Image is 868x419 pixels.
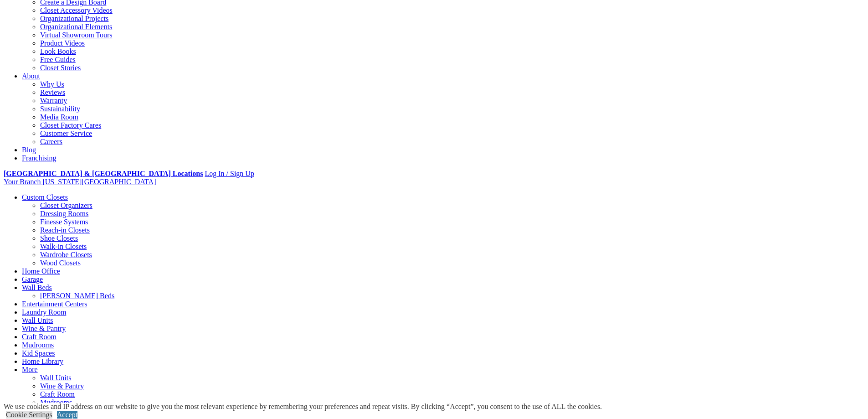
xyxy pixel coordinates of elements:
a: Closet Factory Cares [40,121,101,129]
a: Walk-in Closets [40,243,87,250]
a: [GEOGRAPHIC_DATA] & [GEOGRAPHIC_DATA] Locations [4,170,203,177]
a: Wine & Pantry [22,325,66,332]
a: Blog [22,146,36,154]
a: Organizational Projects [40,15,108,22]
a: Log In / Sign Up [205,170,254,177]
a: Product Videos [40,39,85,47]
a: Wall Units [40,374,71,382]
a: Organizational Elements [40,23,112,31]
a: Custom Closets [22,193,68,201]
a: Your Branch [US_STATE][GEOGRAPHIC_DATA] [4,178,156,186]
a: Wine & Pantry [40,382,84,390]
a: Virtual Showroom Tours [40,31,113,39]
a: Wardrobe Closets [40,251,92,259]
a: Kid Spaces [22,349,55,357]
a: Reviews [40,88,65,96]
a: Closet Stories [40,64,81,72]
a: Home Library [22,357,63,365]
a: Franchising [22,154,56,162]
a: Sustainability [40,105,80,113]
a: Wall Units [22,316,53,324]
a: Accept [57,411,77,419]
a: About [22,72,40,80]
div: We use cookies and IP address on our website to give you the most relevant experience by remember... [4,403,602,411]
a: Closet Accessory Videos [40,6,113,14]
a: Mudrooms [22,341,54,349]
a: Why Us [40,80,64,88]
a: Closet Organizers [40,202,92,209]
span: Your Branch [4,178,41,186]
a: Finesse Systems [40,218,88,226]
span: [US_STATE][GEOGRAPHIC_DATA] [42,178,156,186]
a: Warranty [40,97,67,104]
a: Cookie Settings [6,411,52,419]
a: Media Room [40,113,78,121]
a: Home Office [22,267,60,275]
a: Look Books [40,47,76,55]
a: Wood Closets [40,259,81,267]
a: Reach-in Closets [40,226,90,234]
a: [PERSON_NAME] Beds [40,292,114,300]
a: Laundry Room [22,308,66,316]
a: Dressing Rooms [40,210,88,217]
a: Craft Room [40,390,75,398]
a: Wall Beds [22,284,52,291]
a: Customer Service [40,129,92,137]
a: Entertainment Centers [22,300,87,308]
a: Mudrooms [40,398,72,406]
a: Free Guides [40,56,76,63]
a: Careers [40,138,62,145]
a: Garage [22,275,43,283]
a: Craft Room [22,333,56,341]
a: Shoe Closets [40,234,78,242]
a: More menu text will display only on big screen [22,366,38,373]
